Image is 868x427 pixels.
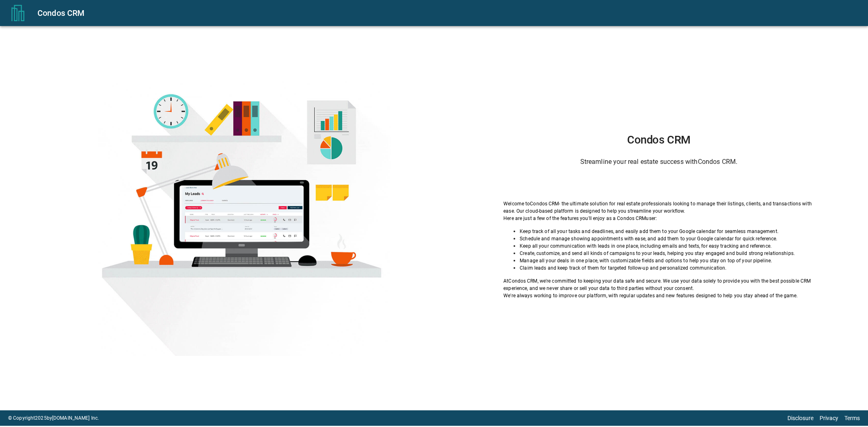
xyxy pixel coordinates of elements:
[609,175,708,193] iframe: Botón Iniciar sesión con Google
[37,7,858,20] div: Condos CRM
[820,415,838,421] a: Privacy
[503,200,814,215] p: Welcome to Condos CRM - the ultimate solution for real estate professionals looking to manage the...
[503,277,814,292] p: At Condos CRM , we're committed to keeping your data safe and secure. We use your data solely to ...
[520,264,814,272] p: Claim leads and keep track of them for targeted follow-up and personalized communication.
[520,228,814,235] p: Keep track of all your tasks and deadlines, and easily add them to your Google calendar for seaml...
[787,415,813,421] a: Disclosure
[520,235,814,242] p: Schedule and manage showing appointments with ease, and add them to your Google calendar for quic...
[503,215,814,222] p: Here are just a few of the features you'll enjoy as a Condos CRM user:
[520,242,814,250] p: Keep all your communication with leads in one place, including emails and texts, for easy trackin...
[520,250,814,257] p: Create, customize, and send all kinds of campaigns to your leads, helping you stay engaged and bu...
[52,415,99,421] a: [DOMAIN_NAME] Inc.
[503,156,814,168] h6: Streamline your real estate success with Condos CRM .
[503,292,814,299] p: We're always working to improve our platform, with regular updates and new features designed to h...
[8,414,99,422] p: © Copyright 2025 by
[520,257,814,264] p: Manage all your deals in one place, with customizable fields and options to help you stay on top ...
[503,133,814,146] h1: Condos CRM
[844,415,860,421] a: Terms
